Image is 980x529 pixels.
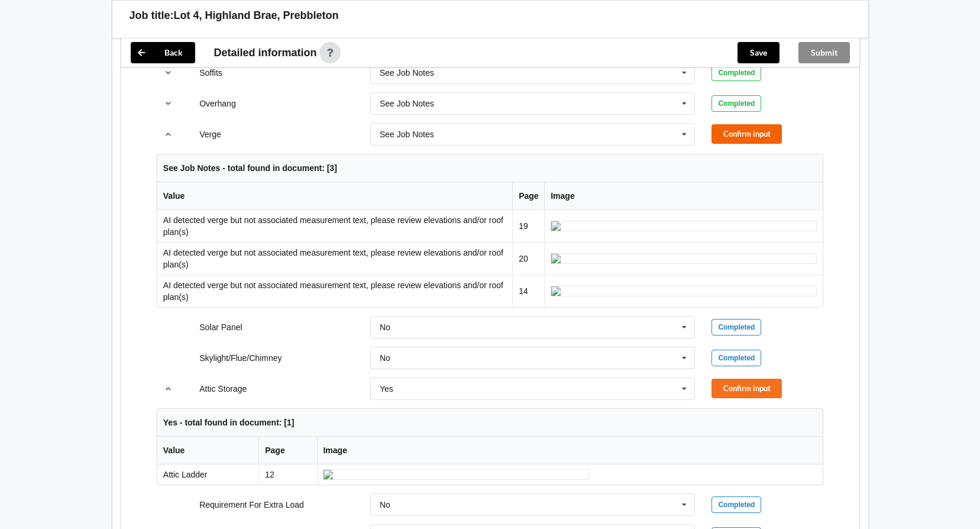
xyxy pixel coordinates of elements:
td: 12 [258,465,316,485]
div: See Job Notes [380,99,434,108]
img: ai_input-page14-Verge-c2.jpeg [551,286,817,296]
label: Requirement For Extra Load [199,500,304,509]
th: Page [258,437,316,465]
button: reference-toggle [157,62,180,83]
img: ai_input-page20-Verge-c1.jpeg [551,253,817,264]
div: Completed [711,496,761,513]
th: Image [317,437,823,465]
div: See Job Notes [380,69,434,77]
td: AI detected verge but not associated measurement text, please review elevations and/or roof plan(s) [157,242,512,275]
button: reference-toggle [157,124,180,145]
h3: Lot 4, Highland Brae, Prebbleton [174,9,339,22]
label: Soffits [199,68,222,78]
button: Save [738,42,780,63]
label: Skylight/Flue/Chimney [199,353,282,363]
img: ai_input-page19-Verge-c0.jpeg [551,221,817,231]
div: No [380,323,390,331]
td: AI detected verge but not associated measurement text, please review elevations and/or roof plan(s) [157,210,512,242]
th: See Job Notes - total found in document: [3] [157,154,823,182]
span: Detailed information [214,47,317,58]
th: Value [157,437,258,465]
button: Back [131,42,195,63]
td: 14 [512,275,544,307]
td: 19 [512,210,544,242]
label: Attic Storage [199,384,247,393]
button: Confirm input [711,379,782,398]
div: No [380,501,390,509]
label: Overhang [199,99,235,108]
div: Completed [711,350,761,366]
td: AI detected verge but not associated measurement text, please review elevations and/or roof plan(s) [157,275,512,307]
th: Image [544,182,823,210]
button: reference-toggle [157,378,180,399]
button: reference-toggle [157,93,180,114]
div: See Job Notes [380,130,434,138]
h3: Job title: [130,9,174,22]
div: Completed [711,95,761,112]
th: Page [512,182,544,210]
label: Verge [199,130,221,139]
img: ai_input-page12-AtticStorage-0-0.jpeg [323,469,589,480]
button: Confirm input [711,124,782,144]
label: Solar Panel [199,322,242,332]
th: Value [157,182,512,210]
div: Yes [380,385,393,393]
div: No [380,354,390,362]
td: 20 [512,242,544,275]
div: Completed [711,64,761,81]
th: Yes - total found in document: [1] [157,409,823,437]
div: Completed [711,319,761,336]
td: Attic Ladder [157,465,258,485]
